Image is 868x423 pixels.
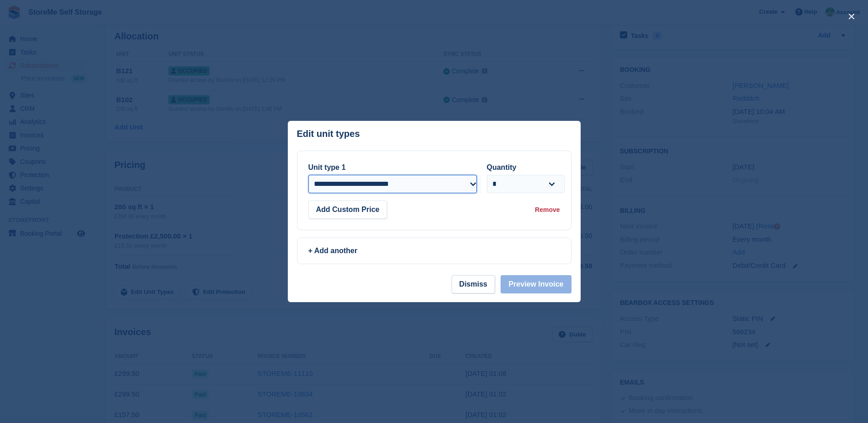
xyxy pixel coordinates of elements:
[487,163,517,171] label: Quantity
[297,238,571,264] a: + Add another
[501,275,571,293] button: Preview Invoice
[308,201,388,219] button: Add Custom Price
[308,163,346,171] label: Unit type 1
[308,245,560,256] div: + Add another
[535,205,560,215] div: Remove
[452,275,495,293] button: Dismiss
[844,9,859,24] button: close
[297,129,360,139] p: Edit unit types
